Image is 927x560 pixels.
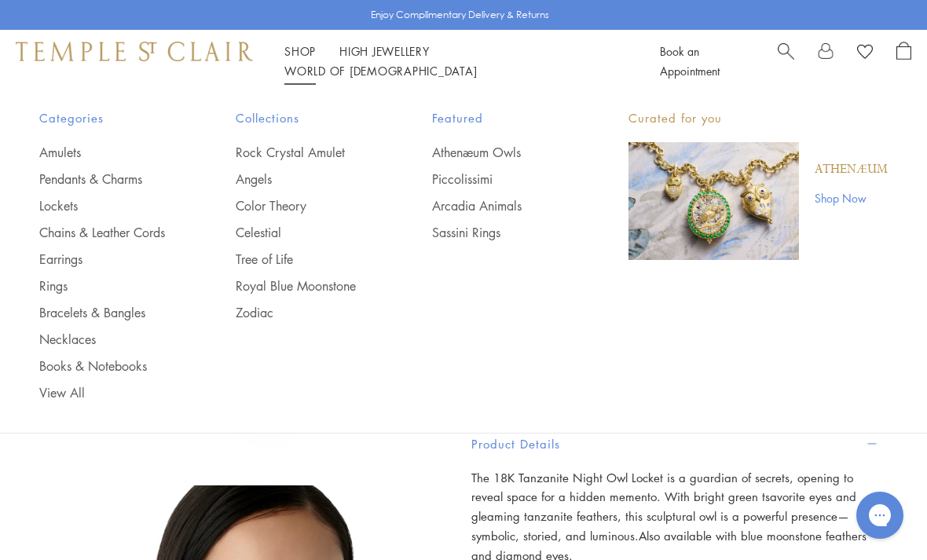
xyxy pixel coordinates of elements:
[236,224,369,241] a: Celestial
[778,42,794,81] a: Search
[339,43,430,59] a: High JewelleryHigh Jewellery
[815,161,888,178] a: Athenæum
[39,331,173,348] a: Necklaces
[236,277,369,295] a: Royal Blue Moonstone
[39,144,173,161] a: Amulets
[236,197,369,214] a: Color Theory
[39,251,173,268] a: Earrings
[432,144,566,161] a: Athenæum Owls
[236,170,369,188] a: Angels
[471,470,856,544] span: The 18K Tanzanite Night Owl Locket is a guardian of secrets, opening to reveal space for a hidden...
[236,108,369,128] span: Collections
[39,170,173,188] a: Pendants & Charms
[39,357,173,375] a: Books & Notebooks
[236,251,369,268] a: Tree of Life
[39,108,173,128] span: Categories
[39,197,173,214] a: Lockets
[236,304,369,321] a: Zodiac
[628,108,888,128] p: Curated for you
[284,43,316,59] a: ShopShop
[39,277,173,295] a: Rings
[371,7,549,23] p: Enjoy Complimentary Delivery & Returns
[16,42,253,60] img: Temple St. Clair
[471,426,880,462] button: Product Details
[39,384,173,401] a: View All
[848,486,911,544] iframe: Gorgias live chat messenger
[39,224,173,241] a: Chains & Leather Cords
[432,108,566,128] span: Featured
[39,304,173,321] a: Bracelets & Bangles
[432,197,566,214] a: Arcadia Animals
[284,42,625,81] nav: Main navigation
[857,42,873,65] a: View Wishlist
[432,224,566,241] a: Sassini Rings
[236,144,369,161] a: Rock Crystal Amulet
[896,42,911,81] a: Open Shopping Bag
[432,170,566,188] a: Piccolissimi
[815,189,888,207] a: Shop Now
[284,63,477,79] a: World of [DEMOGRAPHIC_DATA]World of [DEMOGRAPHIC_DATA]
[660,43,720,79] a: Book an Appointment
